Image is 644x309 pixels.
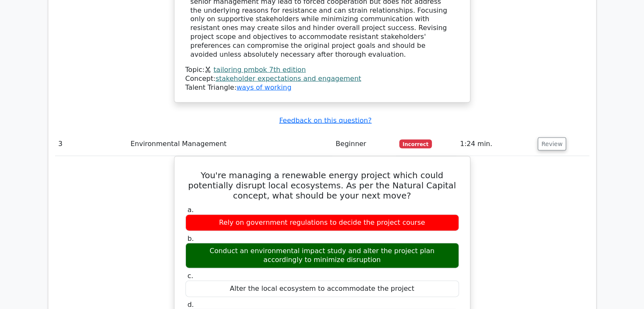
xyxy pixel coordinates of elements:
h5: You're managing a renewable energy project which could potentially disrupt local ecosystems. As p... [185,170,460,201]
span: c. [188,272,193,280]
div: Talent Triangle: [185,66,459,92]
span: Incorrect [399,140,432,148]
a: tailoring pmbok 7th edition [213,66,306,74]
span: d. [188,301,194,309]
td: Beginner [332,132,396,156]
div: Conduct an environmental impact study and alter the project plan accordingly to minimize disruption [185,243,459,268]
button: Review [538,138,567,151]
div: Alter the local ecosystem to accommodate the project [185,281,459,297]
td: 1:24 min. [456,132,534,156]
div: Concept: [185,74,459,83]
a: Feedback on this question? [279,116,371,124]
div: Rely on government regulations to decide the project course [185,215,459,231]
div: Topic: [185,66,459,74]
a: ways of working [236,83,291,91]
span: b. [188,235,194,243]
td: 3 [55,132,127,156]
a: stakeholder expectations and engagement [216,74,361,83]
td: Environmental Management [127,132,332,156]
span: a. [188,206,194,214]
